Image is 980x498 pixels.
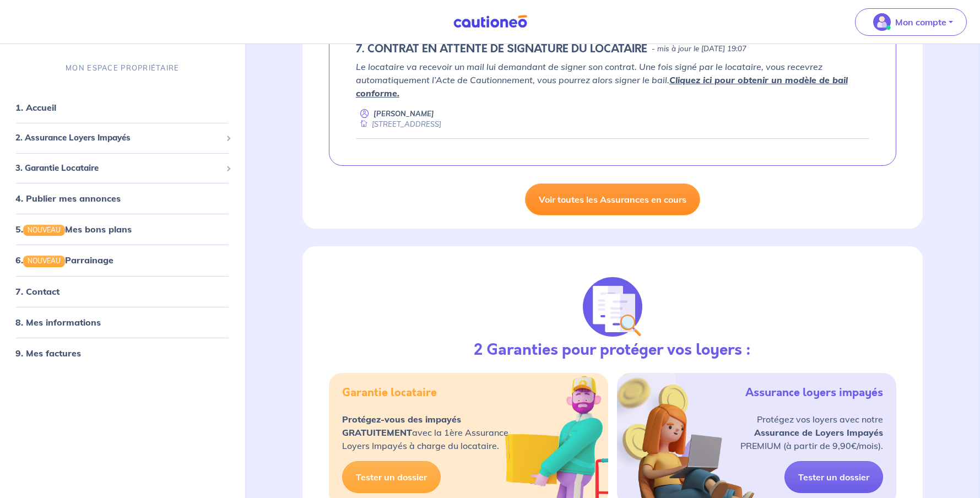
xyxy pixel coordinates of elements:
[15,255,113,266] a: 6.NOUVEAUParrainage
[342,413,508,452] p: avec la 1ère Assurance Loyers Impayés à charge du locataire.
[873,13,891,31] img: illu_account_valid_menu.svg
[373,109,434,119] p: [PERSON_NAME]
[356,119,441,129] div: [STREET_ADDRESS]
[356,42,869,56] div: state: RENTER-PAYMENT-METHOD-IN-PROGRESS, Context: IN-LANDLORD,IS-GL-CAUTION-IN-LANDLORD
[15,132,221,145] span: 2. Assurance Loyers Impayés
[15,102,56,113] a: 1. Accueil
[4,311,241,333] div: 8. Mes informations
[4,97,241,119] div: 1. Accueil
[4,128,241,149] div: 2. Assurance Loyers Impayés
[15,286,59,297] a: 7. Contact
[356,74,848,99] a: Cliquez ici pour obtenir un modèle de bail conforme.
[740,413,883,452] p: Protégez vos loyers avec notre PREMIUM (à partir de 9,90€/mois).
[784,461,883,493] a: Tester un dossier
[4,250,241,272] div: 6.NOUVEAUParrainage
[449,15,532,29] img: Cautioneo
[4,188,241,210] div: 4. Publier mes annonces
[583,277,642,337] img: justif-loupe
[474,341,751,360] h3: 2 Garanties pour protéger vos loyers :
[4,219,241,241] div: 5.NOUVEAUMes bons plans
[66,63,179,73] p: MON ESPACE PROPRIÉTAIRE
[652,44,746,55] p: - mis à jour le [DATE] 19:07
[895,15,946,29] p: Mon compte
[342,461,441,493] a: Tester un dossier
[15,348,81,359] a: 9. Mes factures
[525,183,700,215] a: Voir toutes les Assurances en cours
[356,42,647,56] h5: 7. CONTRAT EN ATTENTE DE SIGNATURE DU LOCATAIRE
[745,386,883,399] h5: Assurance loyers impayés
[4,342,241,364] div: 9. Mes factures
[15,193,121,204] a: 4. Publier mes annonces
[356,61,848,99] em: Le locataire va recevoir un mail lui demandant de signer son contrat. Une fois signé par le locat...
[342,386,437,399] h5: Garantie locataire
[855,8,967,36] button: illu_account_valid_menu.svgMon compte
[15,162,221,175] span: 3. Garantie Locataire
[342,414,461,438] strong: Protégez-vous des impayés GRATUITEMENT
[15,224,132,235] a: 5.NOUVEAUMes bons plans
[4,158,241,179] div: 3. Garantie Locataire
[4,280,241,302] div: 7. Contact
[15,317,101,328] a: 8. Mes informations
[754,427,883,438] strong: Assurance de Loyers Impayés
